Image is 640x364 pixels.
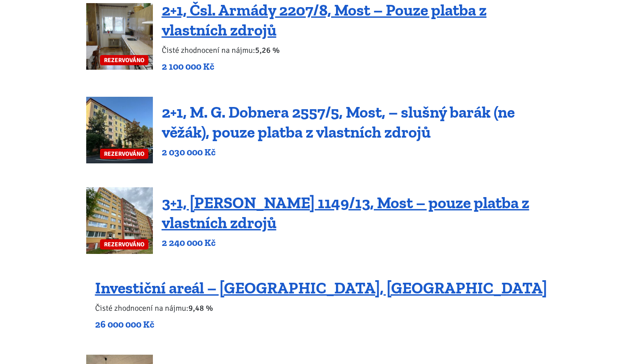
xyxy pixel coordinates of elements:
p: 26 000 000 Kč [95,318,547,331]
b: 5,26 % [255,45,280,55]
span: REZERVOVÁNO [100,55,148,65]
a: REZERVOVÁNO [86,187,153,254]
a: REZERVOVÁNO [86,3,153,70]
span: REZERVOVÁNO [100,149,148,159]
a: 2+1, Čsl. Armády 2207/8, Most – Pouze platba z vlastních zdrojů [162,0,487,40]
p: Čisté zhodnocení na nájmu: [162,44,554,56]
p: 2 030 000 Kč [162,146,554,158]
p: 2 240 000 Kč [162,237,554,249]
p: Čisté zhodnocení na nájmu: [95,302,547,314]
b: 9,48 % [188,303,213,313]
a: 2+1, M. G. Dobnera 2557/5, Most, – slušný barák (ne věžák), pouze platba z vlastních zdrojů [162,103,515,142]
p: 2 100 000 Kč [162,60,554,73]
span: REZERVOVÁNO [100,239,148,249]
a: 3+1, [PERSON_NAME] 1149/13, Most – pouze platba z vlastních zdrojů [162,193,529,232]
a: Investiční areál – [GEOGRAPHIC_DATA], [GEOGRAPHIC_DATA] [95,278,547,297]
a: REZERVOVÁNO [86,97,153,163]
